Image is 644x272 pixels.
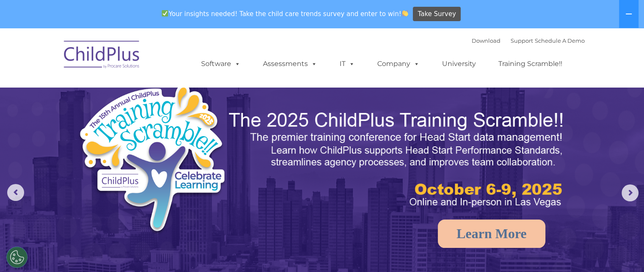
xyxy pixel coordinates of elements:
a: Download [472,37,500,44]
a: Schedule A Demo [535,37,585,44]
a: Assessments [254,55,326,72]
span: Your insights needed! Take the child care trends survey and enter to win! [158,5,412,22]
a: Software [193,55,249,72]
button: Cookies Settings [6,247,28,268]
a: Support [511,37,533,44]
a: Learn More [438,220,545,248]
a: Training Scramble!! [490,55,571,72]
a: University [434,55,484,72]
span: Take Survey [418,7,456,22]
a: Company [369,55,428,72]
img: 👏 [402,10,408,16]
a: Take Survey [413,7,461,22]
img: ✅ [162,10,168,16]
font: | [472,37,585,44]
img: ChildPlus by Procare Solutions [60,35,144,77]
a: IT [331,55,363,72]
span: Last name [118,56,144,62]
span: Phone number [118,91,154,97]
